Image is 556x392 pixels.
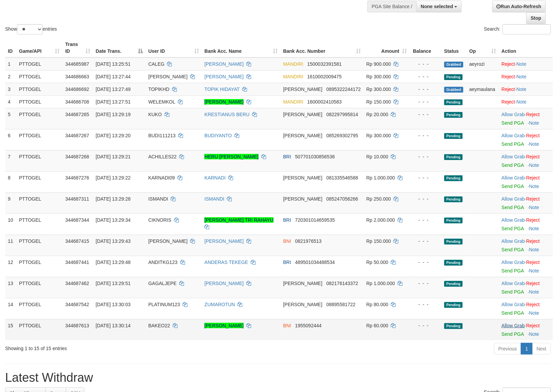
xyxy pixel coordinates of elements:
[148,112,162,117] span: KUKO
[526,12,546,24] a: Stop
[499,95,553,108] td: ·
[501,247,524,252] a: Send PGA
[148,74,187,79] span: [PERSON_NAME]
[364,38,410,58] th: Amount: activate to sort column ascending
[307,74,342,79] span: Copy 1610002009475 to clipboard
[529,331,539,337] a: Note
[5,58,16,70] td: 1
[467,83,499,95] td: aeymaulana
[521,343,532,355] a: 1
[96,238,130,244] span: [DATE] 13:29:43
[526,112,540,117] a: Reject
[526,154,540,159] a: Reject
[366,281,395,286] span: Rp 1.000.000
[283,260,291,265] span: BRI
[283,323,291,328] span: BNI
[295,154,335,159] span: Copy 507701030856536 to clipboard
[499,129,553,150] td: ·
[283,61,303,67] span: MANDIRI
[5,214,16,235] td: 10
[16,129,63,150] td: PTTOGEL
[5,83,16,95] td: 3
[96,196,130,202] span: [DATE] 13:29:28
[16,319,63,340] td: PTTOGEL
[283,238,291,244] span: BNI
[16,192,63,214] td: PTTOGEL
[283,302,322,307] span: [PERSON_NAME]
[367,1,416,12] div: PGA Site Balance /
[444,260,463,266] span: Pending
[5,192,16,214] td: 9
[529,205,539,210] a: Note
[65,323,89,328] span: 344687613
[145,38,202,58] th: User ID: activate to sort column ascending
[366,323,388,328] span: Rp 60.000
[412,73,439,80] div: - - -
[412,280,439,287] div: - - -
[366,112,388,117] span: Rp 20.000
[96,302,130,307] span: [DATE] 13:30:03
[499,319,553,340] td: ·
[204,323,244,328] a: [PERSON_NAME]
[148,238,187,244] span: [PERSON_NAME]
[65,281,89,286] span: 344687462
[96,260,130,265] span: [DATE] 13:29:48
[416,1,462,12] button: None selected
[204,87,240,92] a: TOPIK HIDAYAT
[494,343,521,355] a: Previous
[501,260,525,265] a: Allow Grab
[16,277,63,298] td: PTTOGEL
[501,217,526,223] span: ·
[529,141,539,147] a: Note
[529,247,539,252] a: Note
[501,205,524,210] a: Send PGA
[501,184,524,189] a: Send PGA
[5,108,16,129] td: 5
[412,217,439,223] div: - - -
[16,108,63,129] td: PTTOGEL
[204,175,226,181] a: KARNADI
[444,112,463,118] span: Pending
[444,87,463,93] span: Grabbed
[16,171,63,192] td: PTTOGEL
[366,99,391,105] span: Rp 150.000
[501,260,526,265] span: ·
[501,112,525,117] a: Allow Grab
[5,256,16,277] td: 12
[16,214,63,235] td: PTTOGEL
[65,133,89,138] span: 344687267
[444,197,463,202] span: Pending
[148,154,176,159] span: ACHILLES22
[529,162,539,168] a: Note
[501,196,526,202] span: ·
[283,87,322,92] span: [PERSON_NAME]
[326,302,356,307] span: Copy 08895581722 to clipboard
[204,99,244,105] a: [PERSON_NAME]
[501,238,526,244] span: ·
[499,108,553,129] td: ·
[96,175,130,181] span: [DATE] 13:29:22
[501,217,525,223] a: Allow Grab
[204,112,249,117] a: KRESTIANUS BERU
[501,141,524,147] a: Send PGA
[5,129,16,150] td: 6
[501,302,526,307] span: ·
[96,99,130,105] span: [DATE] 13:27:51
[501,99,515,105] a: Reject
[295,238,322,244] span: Copy 0821976513 to clipboard
[501,154,526,159] span: ·
[467,38,499,58] th: Op: activate to sort column ascending
[499,70,553,83] td: ·
[467,58,499,70] td: aeyrozi
[410,38,442,58] th: Balance
[5,342,227,352] div: Showing 1 to 15 of 15 entries
[326,175,358,181] span: Copy 081335546588 to clipboard
[501,268,524,273] a: Send PGA
[96,74,130,79] span: [DATE] 13:27:44
[532,343,551,355] a: Next
[444,74,463,80] span: Pending
[412,195,439,202] div: - - -
[501,175,526,181] span: ·
[501,162,524,168] a: Send PGA
[492,1,546,12] a: Run Auto-Refresh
